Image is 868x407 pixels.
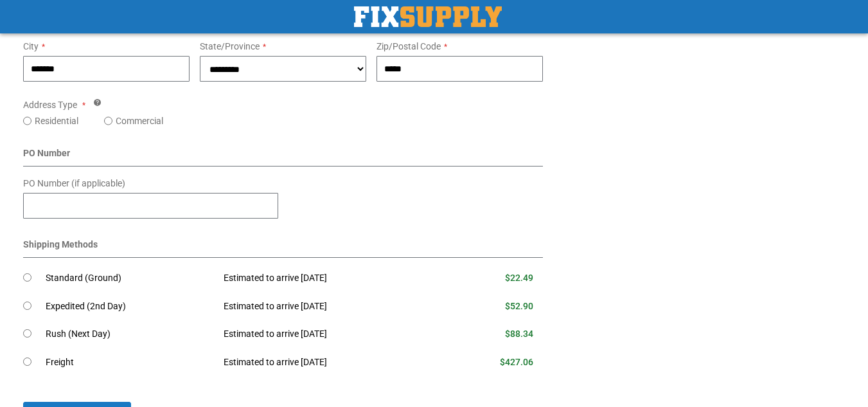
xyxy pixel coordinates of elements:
span: $52.90 [505,301,533,311]
td: Freight [46,348,214,377]
td: Estimated to arrive [DATE] [214,293,444,321]
span: PO Number (if applicable) [23,178,125,188]
a: store logo [354,6,502,27]
span: Address Type [23,100,77,110]
span: $427.06 [500,357,533,367]
td: Estimated to arrive [DATE] [214,320,444,348]
span: State/Province [200,41,260,51]
td: Estimated to arrive [DATE] [214,264,444,293]
td: Estimated to arrive [DATE] [214,348,444,377]
div: PO Number [23,147,543,167]
span: $88.34 [505,329,533,339]
div: Shipping Methods [23,238,543,258]
span: City [23,41,39,51]
td: Rush (Next Day) [46,320,214,348]
label: Commercial [116,114,163,127]
span: Zip/Postal Code [376,41,441,51]
label: Residential [35,114,78,127]
td: Expedited (2nd Day) [46,293,214,321]
img: Fix Industrial Supply [354,6,502,27]
span: $22.49 [505,273,533,283]
td: Standard (Ground) [46,264,214,293]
